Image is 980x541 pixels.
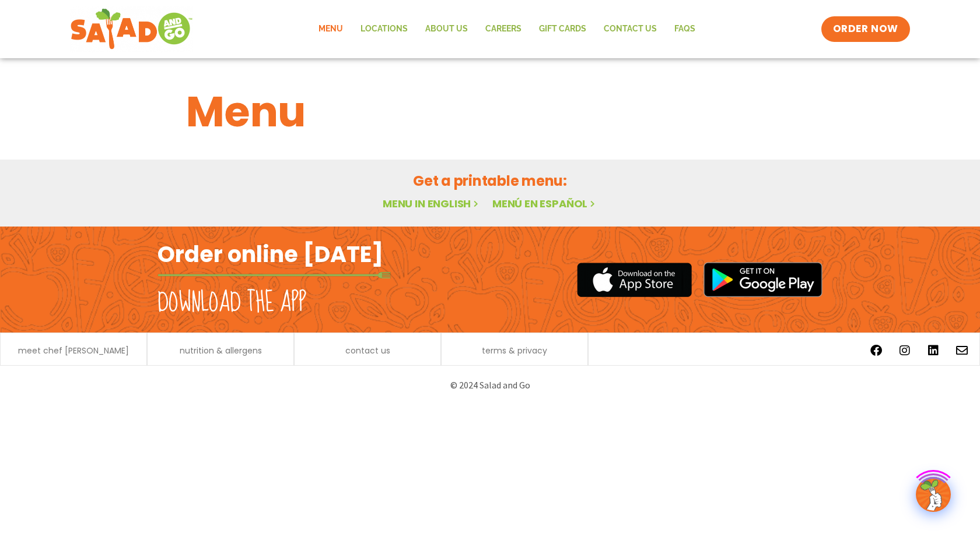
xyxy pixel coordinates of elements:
[492,196,597,211] a: Menú en español
[666,16,704,43] a: FAQs
[180,346,262,355] a: nutrition & allergens
[310,16,352,43] a: Menu
[163,377,817,393] p: © 2024 Salad and Go
[703,262,822,297] img: google_play
[186,80,794,143] h1: Menu
[416,16,477,43] a: About Us
[530,16,595,43] a: GIFT CARDS
[477,16,530,43] a: Careers
[821,16,910,42] a: ORDER NOW
[70,6,193,52] img: new-SAG-logo-768×292
[383,196,481,211] a: Menu in English
[352,16,416,43] a: Locations
[157,240,383,268] h2: Order online [DATE]
[18,346,129,355] a: meet chef [PERSON_NAME]
[482,346,547,355] a: terms & privacy
[157,272,391,278] img: fork
[595,16,666,43] a: Contact Us
[345,346,390,355] a: contact us
[577,261,692,299] img: appstore
[833,22,898,36] span: ORDER NOW
[186,171,794,191] h2: Get a printable menu:
[310,16,704,43] nav: Menu
[157,287,306,319] h2: Download the app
